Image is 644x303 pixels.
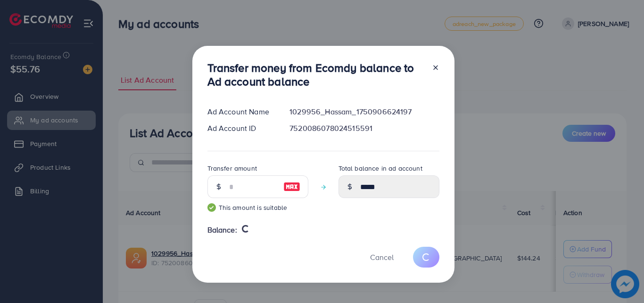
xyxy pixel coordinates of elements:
[207,164,257,173] label: Transfer amount
[200,123,282,134] div: Ad Account ID
[370,252,394,262] span: Cancel
[339,164,422,173] label: Total balance in ad account
[200,106,282,117] div: Ad Account Name
[283,181,300,192] img: image
[282,123,446,134] div: 7520086078024515591
[207,61,424,88] h3: Transfer money from Ecomdy balance to Ad account balance
[207,203,308,212] small: This amount is suitable
[207,225,237,235] span: Balance:
[282,106,446,117] div: 1029956_Hassam_1750906624197
[358,247,405,267] button: Cancel
[207,203,216,212] img: guide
